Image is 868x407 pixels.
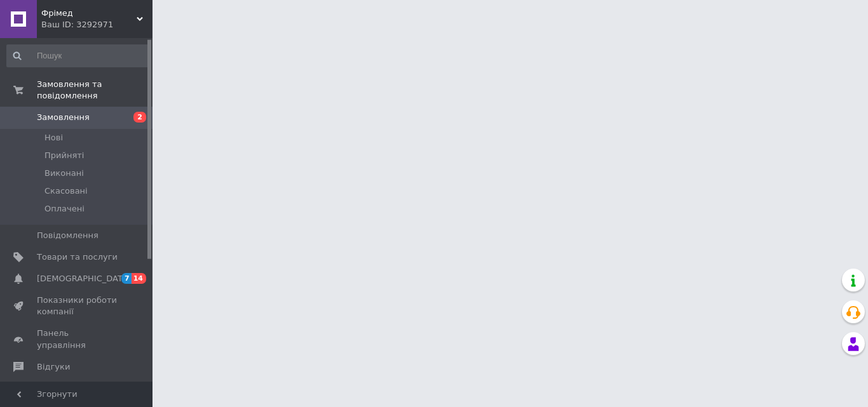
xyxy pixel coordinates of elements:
span: 7 [121,273,132,284]
span: Фрімед [41,8,137,19]
span: Нові [44,132,63,143]
span: [DEMOGRAPHIC_DATA] [37,273,131,284]
span: Замовлення та повідомлення [37,79,153,102]
span: Товари та послуги [37,251,118,263]
span: Відгуки [37,361,70,373]
span: Панель управління [37,328,118,350]
input: Пошук [6,44,150,67]
div: Ваш ID: 3292971 [41,19,153,30]
span: 2 [133,112,146,123]
span: Оплачені [44,203,85,215]
span: Прийняті [44,150,84,161]
span: Скасовані [44,185,88,197]
span: Виконані [44,168,84,179]
span: 14 [132,273,146,284]
span: Показники роботи компанії [37,295,118,317]
span: Замовлення [37,112,90,123]
span: Повідомлення [37,230,98,241]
